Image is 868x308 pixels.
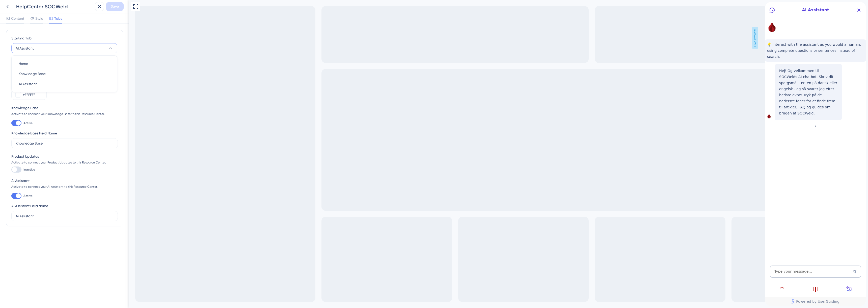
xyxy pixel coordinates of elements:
[19,61,28,67] span: Home
[2,39,99,58] span: 💡 Interact with the assistant as you would a human, using complete questions or sentences instead...
[90,4,98,12] button: Close Button
[11,130,57,136] div: Knowledge Base Field Name
[2,112,7,117] img: launcher-image-alternative-text
[16,3,93,10] div: HelpCenter SOCWeld
[11,35,32,41] span: Starting Tab
[23,194,33,198] span: Active
[11,160,118,164] div: Activate to connect your Product Updates to this Resource Center.
[623,27,629,49] span: Live Preview
[15,79,114,89] button: AI Assistant
[87,267,92,272] div: Send Message
[12,5,89,11] span: Ai Assistant
[19,81,37,87] span: AI Assistant
[19,71,46,77] span: Knowledge Base
[11,112,118,116] div: Activate to connect your Knowledge Base to this Resource Center.
[11,185,118,189] div: Activate to connect your AI Assistant to this Resource Center.
[111,4,119,10] span: Save
[16,140,114,146] input: Knowledge Base
[23,168,35,172] span: Inactive
[3,4,11,12] button: Back Button
[15,69,114,79] button: Knowledge Base
[54,15,62,21] span: Tabs
[11,153,118,159] div: Product Updates
[11,178,118,184] div: AI Assistant
[35,15,43,21] span: Style
[5,264,96,276] textarea: AI Assistant Text Input
[2,20,13,31] img: launcher-image-alternative-text
[11,105,118,111] div: Knowledge Base
[11,203,48,209] div: AI Assistant Field Name
[23,121,33,125] span: Active
[16,213,114,219] input: AI Assistant
[14,66,73,114] p: Hej! Og velkommen til SOCWelds AI-chatbot. Skriv dit spørgsmål - enten på dansk eller engelsk - o...
[16,45,34,51] span: AI Assistant
[15,59,114,69] button: Home
[63,6,66,10] div: 3
[106,2,124,11] button: Save
[31,296,74,302] span: Powered by UserGuiding
[16,5,58,11] span: Helpcenter
[11,15,24,21] span: Content
[11,43,117,53] button: AI Assistant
